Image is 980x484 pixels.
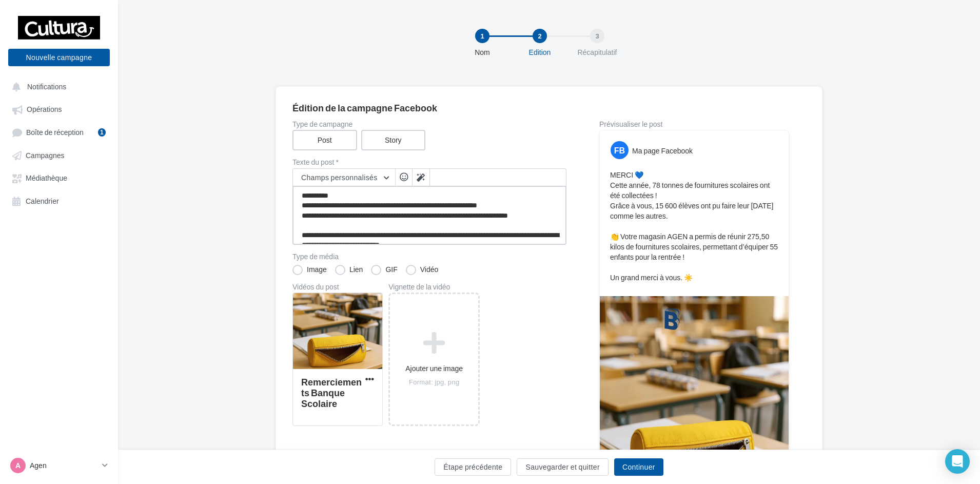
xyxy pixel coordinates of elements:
div: Édition de la campagne Facebook [292,103,806,112]
div: 3 [590,29,604,43]
button: Nouvelle campagne [8,49,110,66]
span: Opérations [27,105,62,114]
span: A [15,460,21,471]
span: Notifications [27,82,66,91]
p: Agen [30,460,98,471]
a: Campagnes [6,146,112,164]
div: 1 [475,29,489,43]
button: Continuer [614,458,663,476]
a: Opérations [6,100,112,118]
div: Vignette de la vidéo [388,283,480,291]
div: Prévisualiser le post [599,121,789,128]
a: A Agen [8,456,110,475]
a: Boîte de réception1 [6,123,112,142]
button: Notifications [6,77,108,95]
div: Remerciements Banque Scolaire [301,376,362,409]
div: 2 [533,29,547,43]
div: 1 [98,128,106,137]
span: Calendrier [26,197,59,205]
a: Médiathèque [6,168,112,187]
a: Calendrier [6,191,112,210]
label: GIF [371,265,397,275]
p: MERCI 💙 Cette année, 78 tonnes de fournitures scolaires ont été collectées ! Grâce à vous, 15 600... [610,170,778,283]
label: Image [292,265,327,275]
span: Campagnes [26,151,65,160]
div: Récapitulatif [564,47,630,57]
div: Nom [449,47,515,57]
label: Post [292,130,357,150]
div: Vidéos du post [292,283,383,291]
div: Edition [507,47,573,57]
button: Champs personnalisés [293,169,395,186]
span: Boîte de réception [26,128,84,137]
label: Type de campagne [292,121,566,128]
label: Vidéo [406,265,439,275]
span: Champs personnalisés [301,173,378,182]
button: Étape précédente [435,458,511,476]
button: Sauvegarder et quitter [517,458,608,476]
div: Ma page Facebook [632,146,693,156]
span: Médiathèque [26,174,67,183]
label: Lien [335,265,363,275]
div: FB [611,141,629,159]
label: Story [361,130,426,150]
label: Texte du post * [292,159,566,166]
label: Type de média [292,253,566,260]
div: Open Intercom Messenger [945,449,970,474]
